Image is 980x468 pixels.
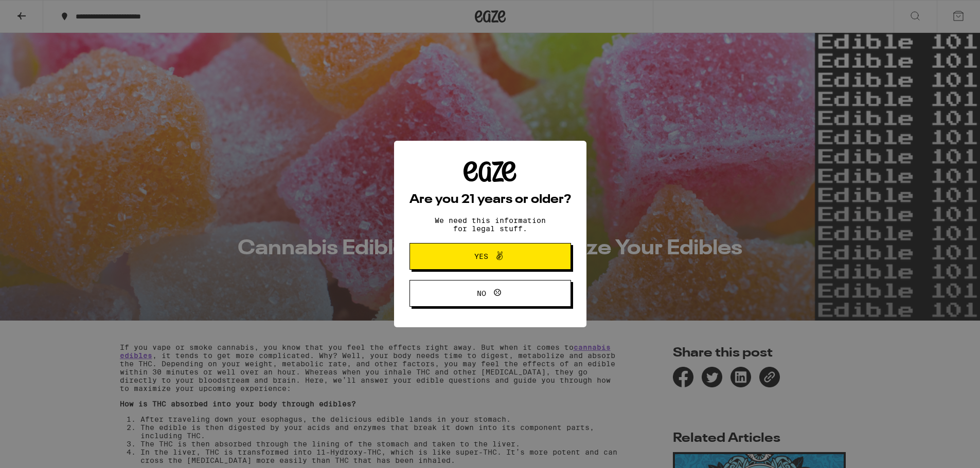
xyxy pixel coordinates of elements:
[409,243,571,270] button: Yes
[426,216,555,233] p: We need this information for legal stuff.
[477,290,486,297] span: No
[409,280,571,307] button: No
[409,194,571,206] h2: Are you 21 years or older?
[474,253,488,260] span: Yes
